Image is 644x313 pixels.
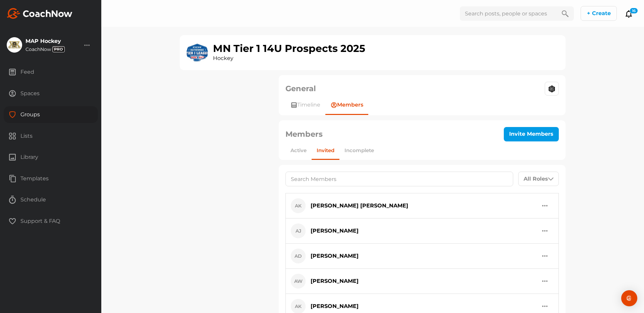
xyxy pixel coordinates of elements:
[291,274,306,289] div: AW
[4,191,98,208] div: Schedule
[518,172,559,186] button: All Roles
[621,290,637,306] div: Open Intercom Messenger
[3,85,98,107] a: Spaces
[25,46,65,52] div: CoachNow
[312,142,339,159] button: Invited
[7,38,22,52] img: square_767b274cfd30761d7a7d28a6d246d013.jpg
[4,106,98,123] div: Groups
[4,64,98,80] div: Feed
[311,252,359,260] div: [PERSON_NAME]
[630,8,638,14] div: 16
[625,10,633,18] button: 16
[291,224,306,238] div: AJ
[3,128,98,149] a: Lists
[291,249,306,263] div: AD
[4,85,98,102] div: Spaces
[291,198,306,213] div: AK
[4,170,98,187] div: Templates
[460,6,556,21] input: Search posts, people or spaces
[339,142,379,159] button: Incomplete
[285,129,323,140] h2: Members
[4,149,98,166] div: Library
[311,277,359,285] div: [PERSON_NAME]
[7,8,72,19] img: svg+xml;base64,PHN2ZyB3aWR0aD0iMTk2IiBoZWlnaHQ9IjMyIiB2aWV3Qm94PSIwIDAgMTk2IDMyIiBmaWxsPSJub25lIi...
[213,54,365,62] div: Hockey
[297,101,320,109] span: Timeline
[186,42,208,63] img: square_d59d8b27d7b7d6be94cb754f51f38123.png
[311,227,359,235] div: [PERSON_NAME]
[213,43,365,54] h1: MN Tier 1 14U Prospects 2025
[3,213,98,234] a: Support & FAQ
[504,127,559,141] button: Invite Members
[25,39,65,44] div: MAP Hockey
[285,172,513,186] input: Search Members
[581,6,617,21] button: + Create
[311,202,408,210] div: [PERSON_NAME] [PERSON_NAME]
[311,302,359,310] div: [PERSON_NAME]
[285,142,312,159] button: Active
[4,213,98,230] div: Support & FAQ
[337,101,363,109] span: Members
[3,149,98,170] a: Library
[52,46,65,52] img: svg+xml;base64,PHN2ZyB3aWR0aD0iMzciIGhlaWdodD0iMTgiIHZpZXdCb3g9IjAgMCAzNyAxOCIgZmlsbD0ibm9uZSIgeG...
[3,191,98,213] a: Schedule
[3,106,98,128] a: Groups
[4,128,98,144] div: Lists
[285,83,316,95] h2: General
[3,170,98,192] a: Templates
[3,64,98,85] a: Feed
